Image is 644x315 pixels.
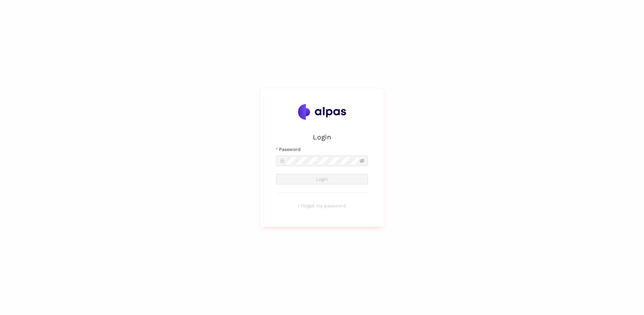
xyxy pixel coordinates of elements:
img: Alpas.ai Logo [298,104,346,120]
span: lock [280,158,285,163]
label: Password [276,146,301,153]
button: Login [276,174,368,184]
h2: Login [276,132,368,142]
input: Password [286,157,358,164]
span: eye-invisible [360,158,364,163]
button: I forgot my password [276,200,368,211]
